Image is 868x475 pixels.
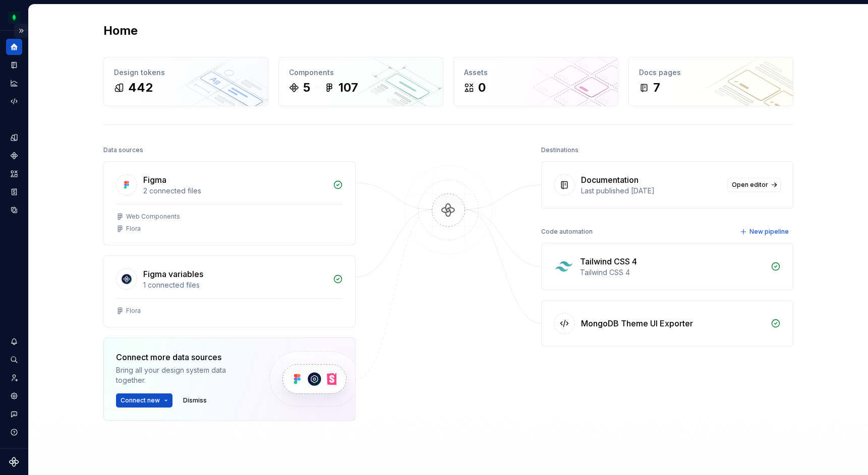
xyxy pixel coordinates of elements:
div: 0 [478,80,486,96]
button: Dismiss [179,393,211,408]
a: Components5107 [278,57,443,106]
a: Figma2 connected filesWeb ComponentsFlora [103,161,356,245]
div: Assets [464,67,608,78]
div: Figma [143,174,166,186]
span: Open editor [732,181,768,189]
button: Connect new [116,393,172,408]
a: Documentation [6,57,22,73]
a: Invite team [6,370,22,386]
a: Assets0 [453,57,618,106]
div: MongoDB Theme UI Exporter [581,317,693,329]
a: Design tokens442 [103,57,268,106]
a: Docs pages7 [628,57,793,106]
div: Last published [DATE] [581,186,721,196]
a: Open editor [727,178,781,192]
div: Data sources [103,143,143,157]
div: Figma variables [143,268,203,280]
button: Expand sidebar [14,24,28,38]
div: Design tokens [114,67,258,78]
button: Contact support [6,406,22,422]
a: Storybook stories [6,184,22,200]
div: 442 [128,80,153,96]
button: New pipeline [737,225,793,239]
div: 7 [653,80,660,96]
div: Code automation [541,225,593,239]
div: Destinations [541,143,578,157]
h2: Home [103,23,138,39]
button: Search ⌘K [6,352,22,368]
div: Flora [126,307,141,315]
div: Tailwind CSS 4 [580,255,637,267]
div: 5 [303,80,310,96]
span: Dismiss [183,396,207,404]
a: Design tokens [6,129,22,146]
span: New pipeline [749,228,789,236]
div: Flora [126,225,141,233]
div: Components [289,67,433,78]
a: Analytics [6,75,22,91]
div: Tailwind CSS 4 [580,267,765,278]
div: Documentation [581,174,639,186]
svg: Supernova Logo [9,457,19,467]
div: Web Components [126,213,180,221]
a: Settings [6,388,22,404]
div: Connect more data sources [116,351,252,363]
div: Bring all your design system data together. [116,365,252,385]
a: Components [6,148,22,164]
a: Code automation [6,93,22,109]
div: 1 connected files [143,280,327,290]
a: Figma variables1 connected filesFlora [103,255,356,327]
a: Home [6,39,22,55]
span: Connect new [121,396,160,404]
div: Docs pages [639,67,783,78]
a: Data sources [6,202,22,218]
a: Assets [6,166,22,182]
img: c58756a3-8a29-4b4b-9d30-f654aac74528.png [8,12,20,24]
div: 107 [338,80,358,96]
div: 2 connected files [143,186,327,196]
button: Notifications [6,333,22,350]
